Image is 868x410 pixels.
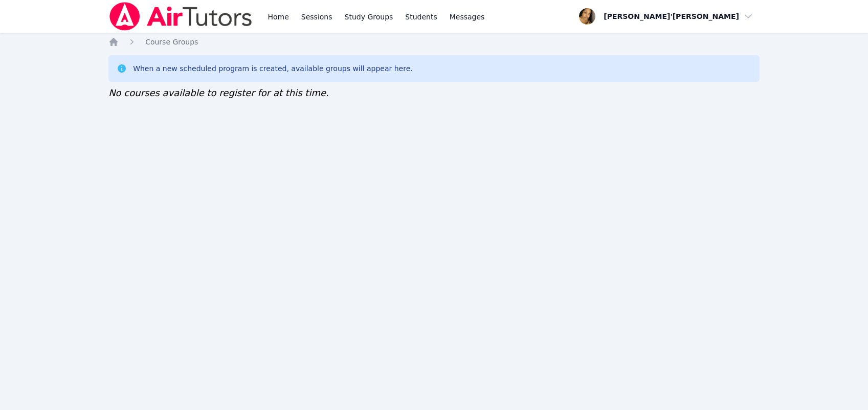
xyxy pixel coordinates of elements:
[145,37,198,47] a: Course Groups
[108,37,760,47] nav: Breadcrumb
[450,12,485,22] span: Messages
[133,63,413,74] div: When a new scheduled program is created, available groups will appear here.
[145,38,198,46] span: Course Groups
[108,87,329,98] span: No courses available to register for at this time.
[108,2,253,31] img: Air Tutors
